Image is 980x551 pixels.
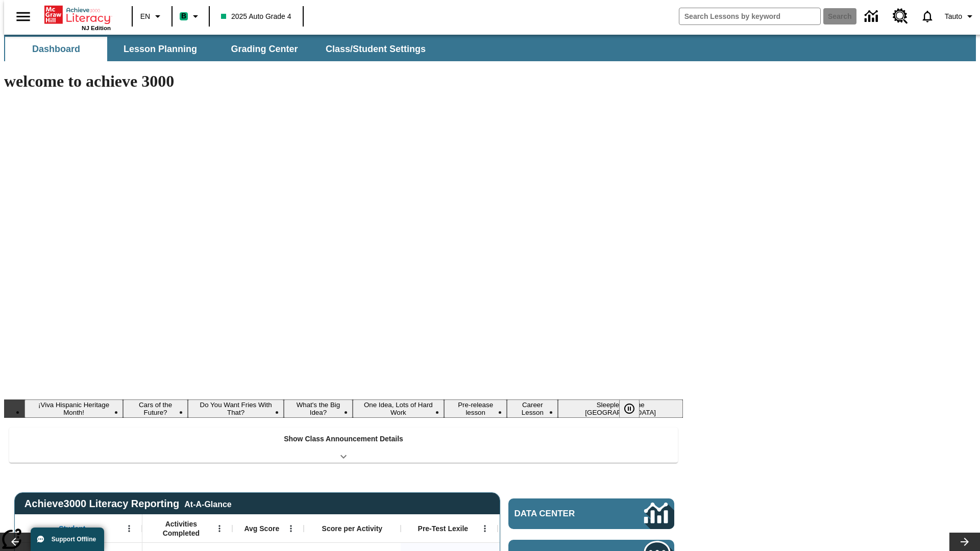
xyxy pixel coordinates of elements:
[418,524,469,533] span: Pre-Test Lexile
[514,509,610,519] span: Data Center
[231,43,298,55] span: Grading Center
[213,37,315,61] button: Grading Center
[148,519,215,538] span: Activities Completed
[914,3,941,30] a: Notifications
[181,10,186,22] span: B
[887,3,914,30] a: Resource Center, Will open in new tab
[184,498,231,509] div: At-A-Glance
[284,434,403,444] p: Show Class Announcement Details
[4,37,435,61] div: SubNavbar
[284,399,352,418] button: Slide 4 What's the Big Idea?
[123,399,188,418] button: Slide 2 Cars of the Future?
[31,528,104,551] button: Support Offline
[679,8,820,24] input: search field
[4,35,976,61] div: SubNavbar
[322,524,383,533] span: Score per Activity
[558,399,683,418] button: Slide 8 Sleepless in the Animal Kingdom
[353,399,445,418] button: Slide 5 One Idea, Lots of Hard Work
[507,399,558,418] button: Slide 7 Career Lesson
[941,7,980,26] button: Profile/Settings
[124,43,197,55] span: Lesson Planning
[244,524,279,533] span: Avg Score
[221,11,291,22] span: 2025 Auto Grade 4
[59,524,85,533] span: Student
[52,536,96,543] span: Support Offline
[859,3,887,31] a: Data Center
[176,7,206,26] button: Boost Class color is mint green. Change class color
[9,428,678,463] div: Show Class Announcement Details
[212,521,227,536] button: Open Menu
[32,43,80,55] span: Dashboard
[8,2,38,32] button: Open side menu
[444,399,507,418] button: Slide 6 Pre-release lesson
[619,399,650,418] div: Pause
[477,521,493,536] button: Open Menu
[24,399,123,418] button: Slide 1 ¡Viva Hispanic Heritage Month!
[44,5,111,25] a: Home
[945,11,962,22] span: Tauto
[109,37,211,61] button: Lesson Planning
[140,11,150,22] span: EN
[44,4,111,31] div: Home
[4,72,683,91] h1: welcome to achieve 3000
[326,43,426,55] span: Class/Student Settings
[82,25,111,31] span: NJ Edition
[188,399,284,418] button: Slide 3 Do You Want Fries With That?
[283,521,299,536] button: Open Menu
[619,399,640,418] button: Pause
[949,533,980,551] button: Lesson carousel, Next
[5,37,107,61] button: Dashboard
[136,7,168,26] button: Language: EN, Select a language
[24,498,232,510] span: Achieve3000 Literacy Reporting
[317,37,434,61] button: Class/Student Settings
[121,521,137,536] button: Open Menu
[508,498,674,529] a: Data Center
